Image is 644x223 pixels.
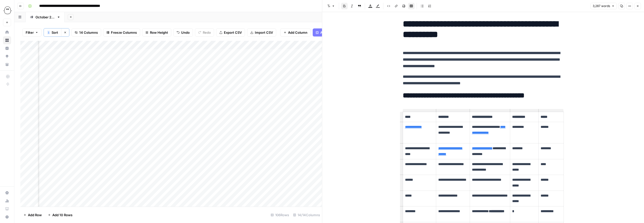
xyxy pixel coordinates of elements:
[79,30,98,35] span: 14 Columns
[3,213,11,221] button: Help + Support
[3,205,11,213] a: Learning Hub
[26,30,34,35] span: Filter
[3,6,12,15] img: PhantomBuster Logo
[195,28,214,36] button: Redo
[52,30,58,35] span: Sort
[203,30,211,35] span: Redo
[3,60,11,68] a: Your Data
[3,197,11,205] a: Usage
[26,12,65,22] a: [DATE] edits
[3,4,11,17] button: Workspace: PhantomBuster
[181,30,190,35] span: Undo
[142,28,171,36] button: Row Height
[173,28,193,36] button: Undo
[3,52,11,60] a: Opportunities
[44,28,61,36] button: 1Sort
[269,211,291,219] div: 106 Rows
[288,30,307,35] span: Add Column
[47,30,50,34] div: 1
[150,30,168,35] span: Row Height
[3,36,11,44] a: Browse
[28,212,42,217] span: Add Row
[291,211,322,219] div: 14/14 Columns
[3,189,11,197] a: Settings
[45,211,75,219] button: Add 10 Rows
[71,28,101,36] button: 14 Columns
[247,28,276,36] button: Import CSV
[48,30,49,34] span: 1
[593,4,610,8] span: 3,287 words
[216,28,245,36] button: Export CSV
[224,30,242,35] span: Export CSV
[103,28,140,36] button: Freeze Columns
[52,212,72,217] span: Add 10 Rows
[3,28,11,36] a: Home
[255,30,273,35] span: Import CSV
[280,28,311,36] button: Add Column
[35,15,55,20] div: [DATE] edits
[590,3,617,9] button: 3,287 words
[3,44,11,52] a: Insights
[22,28,42,36] button: Filter
[111,30,137,35] span: Freeze Columns
[20,211,45,219] button: Add Row
[313,28,351,36] button: Add Power Agent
